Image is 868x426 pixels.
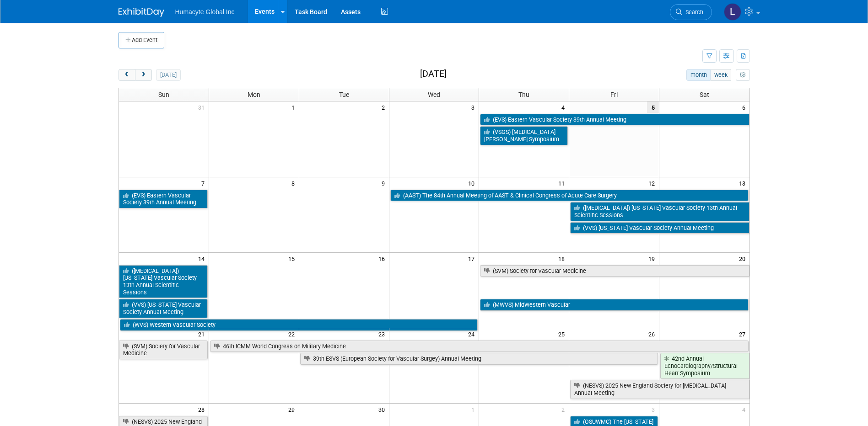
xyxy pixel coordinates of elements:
i: Personalize Calendar [740,72,746,78]
span: 22 [287,328,299,340]
span: 20 [738,253,749,264]
span: 13 [738,177,749,189]
span: Sat [700,91,709,98]
span: 30 [377,404,389,415]
a: (WVS) Western Vascular Society [120,319,478,331]
span: 19 [647,253,659,264]
span: Search [682,9,703,16]
a: (EVS) Eastern Vascular Society 39th Annual Meeting [119,190,208,208]
span: 8 [291,177,299,189]
span: 27 [738,328,749,340]
a: (MWVS) MidWestern Vascular [480,299,748,311]
span: 9 [381,177,389,189]
span: 26 [647,328,659,340]
a: (VVS) [US_STATE] Vascular Society Annual Meeting [119,299,208,318]
span: 4 [741,404,749,415]
span: 21 [197,328,209,340]
span: 17 [467,253,479,264]
span: Sun [158,91,169,98]
span: 4 [561,101,569,113]
button: [DATE] [156,69,180,81]
button: month [686,69,711,81]
span: 3 [651,404,659,415]
button: prev [119,69,135,81]
h2: [DATE] [420,69,447,79]
img: ExhibitDay [119,8,164,17]
span: 28 [197,404,209,415]
a: (VVS) [US_STATE] Vascular Society Annual Meeting [570,222,749,234]
span: 2 [561,404,569,415]
span: Wed [428,91,440,98]
span: 12 [647,177,659,189]
span: 14 [197,253,209,264]
img: Linda Hamilton [724,3,741,21]
button: next [135,69,152,81]
span: 18 [557,253,569,264]
a: (AAST) The 84th Annual Meeting of AAST & Clinical Congress of Acute Care Surgery [390,190,749,202]
a: 42nd Annual Echocardiography/Structural Heart Symposium [660,353,749,379]
a: Search [670,4,712,20]
span: Mon [248,91,260,98]
span: 1 [470,404,479,415]
a: ([MEDICAL_DATA]) [US_STATE] Vascular Society 13th Annual Scientific Sessions [119,265,208,298]
span: 7 [200,177,209,189]
span: 5 [647,101,659,113]
button: Add Event [119,32,164,48]
span: 31 [197,101,209,113]
span: 3 [470,101,479,113]
span: 25 [557,328,569,340]
span: Tue [339,91,349,98]
span: 11 [557,177,569,189]
a: (NESVS) 2025 New England Society for [MEDICAL_DATA] Annual Meeting [570,380,749,399]
button: myCustomButton [736,69,749,81]
span: 15 [287,253,299,264]
a: 46th ICMM World Congress on Military Medicine [210,341,749,352]
span: 23 [377,328,389,340]
a: ([MEDICAL_DATA]) [US_STATE] Vascular Society 13th Annual Scientific Sessions [570,202,749,221]
span: 1 [291,101,299,113]
span: Fri [610,91,618,98]
button: week [710,69,731,81]
span: Humacyte Global Inc [175,8,235,16]
span: Thu [518,91,529,98]
a: 39th ESVS (European Society for Vascular Surgey) Annual Meeting [300,353,658,365]
a: (SVM) Society for Vascular Medicine [480,265,749,277]
span: 29 [287,404,299,415]
span: 2 [381,101,389,113]
span: 10 [467,177,479,189]
span: 6 [741,101,749,113]
a: (SVM) Society for Vascular Medicine [119,341,208,359]
span: 24 [467,328,479,340]
span: 16 [377,253,389,264]
a: (VSGS) [MEDICAL_DATA] [PERSON_NAME] Symposium [480,126,568,145]
a: (EVS) Eastern Vascular Society 39th Annual Meeting [480,114,749,126]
